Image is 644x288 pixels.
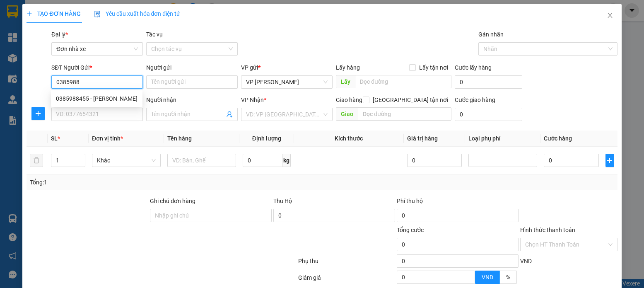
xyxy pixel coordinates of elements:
[336,97,362,103] span: Giao hàng
[146,63,238,72] div: Người gửi
[241,97,264,103] span: VP Nhận
[31,107,45,120] button: plus
[506,274,510,281] span: %
[416,63,451,72] span: Lấy tận nơi
[167,154,236,167] input: VD: Bàn, Ghế
[51,135,58,142] span: SL
[297,273,396,288] div: Giảm giá
[252,135,281,142] span: Định lượng
[336,75,355,88] span: Lấy
[92,135,123,142] span: Đơn vị tính
[482,274,493,281] span: VND
[606,157,613,164] span: plus
[56,43,138,55] span: Đơn nhà xe
[355,75,451,88] input: Dọc đường
[358,107,451,121] input: Dọc đường
[520,227,575,233] label: Hình thức thanh toán
[56,94,137,103] div: 0385988455 - [PERSON_NAME]
[455,75,523,89] input: Cước lấy hàng
[273,198,292,204] span: Thu Hộ
[605,154,614,167] button: plus
[369,95,451,104] span: [GEOGRAPHIC_DATA] tận nơi
[94,11,101,17] img: icon
[455,97,495,103] label: Cước giao hàng
[282,154,291,167] span: kg
[51,31,68,38] span: Đại lý
[241,63,333,72] div: VP gửi
[335,135,363,142] span: Kích thước
[27,11,32,17] span: plus
[150,209,272,222] input: Ghi chú đơn hàng
[30,178,249,187] div: Tổng: 1
[336,107,358,121] span: Giao
[51,92,142,105] div: 0385988455 - anh dũng
[27,10,80,17] span: TẠO ĐƠN HÀNG
[407,135,438,142] span: Giá trị hàng
[478,31,504,38] label: Gán nhãn
[226,111,233,118] span: user-add
[544,135,572,142] span: Cước hàng
[146,31,163,38] label: Tác vụ
[607,12,613,19] span: close
[397,196,519,209] div: Phí thu hộ
[150,198,195,204] label: Ghi chú đơn hàng
[94,10,181,17] span: Yêu cầu xuất hóa đơn điện tử
[465,131,540,147] th: Loại phụ phí
[167,135,192,142] span: Tên hàng
[397,227,424,233] span: Tổng cước
[455,64,492,71] label: Cước lấy hàng
[246,76,328,88] span: VP Nguyễn Văn Cừ
[30,154,43,167] button: delete
[407,154,462,167] input: 0
[598,4,622,27] button: Close
[297,257,396,271] div: Phụ thu
[520,258,532,264] span: VND
[336,64,360,71] span: Lấy hàng
[51,63,143,72] div: SĐT Người Gửi
[455,108,523,121] input: Cước giao hàng
[97,154,156,167] span: Khác
[32,110,44,117] span: plus
[146,95,238,104] div: Người nhận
